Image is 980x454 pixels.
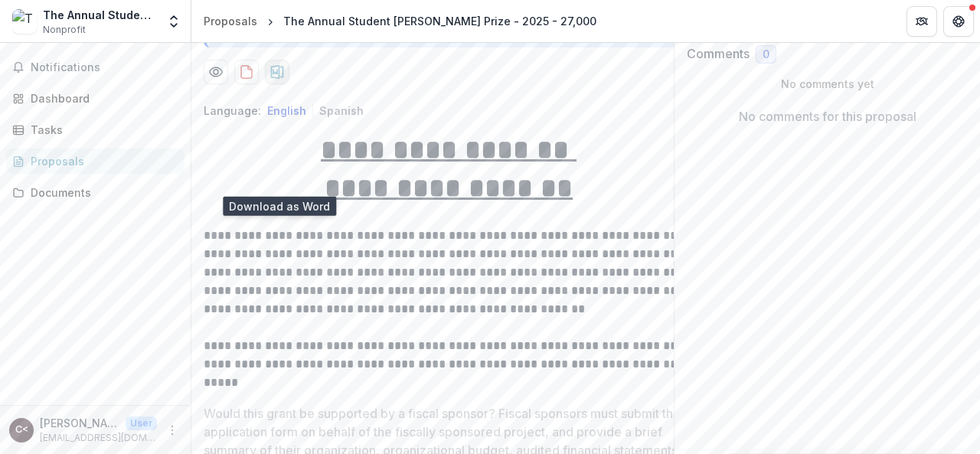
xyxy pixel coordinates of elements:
[739,107,916,126] p: No comments for this proposal
[31,90,172,106] div: Dashboard
[198,10,263,32] a: Proposals
[265,60,289,84] button: download-proposal
[267,104,306,117] button: English
[31,122,172,138] div: Tasks
[6,117,185,142] a: Tasks
[31,61,178,74] span: Notifications
[943,6,974,37] button: Get Help
[204,60,228,84] button: Preview f0854d95-a35d-41cc-85db-eccc06e6052a-1.pdf
[763,48,769,61] span: 0
[43,7,157,23] div: The Annual Student Book Prize
[204,103,261,119] p: Language:
[198,10,603,32] nav: breadcrumb
[40,431,157,445] p: [EMAIL_ADDRESS][DOMAIN_NAME]
[163,421,181,439] button: More
[31,153,172,169] div: Proposals
[31,185,172,201] div: Documents
[12,9,37,34] img: The Annual Student Book Prize
[126,416,157,430] p: User
[6,55,185,80] button: Notifications
[6,149,185,174] a: Proposals
[204,13,257,29] div: Proposals
[6,180,185,205] a: Documents
[6,86,185,111] a: Dashboard
[163,6,185,37] button: Open entity switcher
[687,76,968,92] p: No comments yet
[687,47,750,61] h2: Comments
[283,13,596,29] div: The Annual Student [PERSON_NAME] Prize - 2025 - 27,000
[43,23,86,37] span: Nonprofit
[40,415,119,431] p: [PERSON_NAME] <[EMAIL_ADDRESS][DOMAIN_NAME]>
[15,425,28,435] div: Catriona Seth <catriona.seth@mod-langs.ox.ac.uk>
[319,104,364,117] button: Spanish
[234,60,259,84] button: download-proposal
[906,6,937,37] button: Partners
